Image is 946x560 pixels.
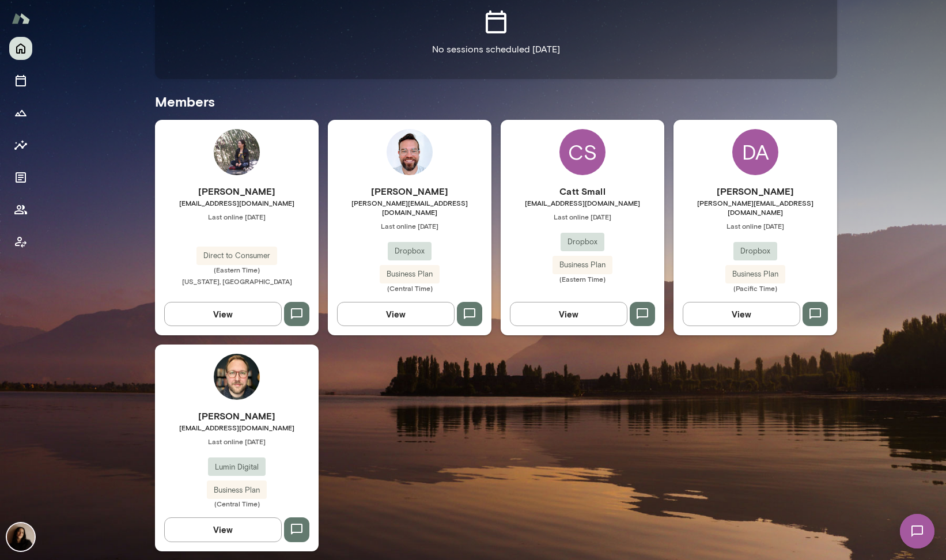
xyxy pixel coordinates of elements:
span: Last online [DATE] [155,437,319,446]
h6: [PERSON_NAME] [155,184,319,198]
span: [PERSON_NAME][EMAIL_ADDRESS][DOMAIN_NAME] [673,198,837,217]
span: Last online [DATE] [501,212,664,221]
span: [EMAIL_ADDRESS][DOMAIN_NAME] [155,198,319,207]
h6: [PERSON_NAME] [328,184,491,198]
div: CS [559,129,606,175]
span: Dropbox [388,245,432,257]
button: View [164,302,282,326]
span: (Eastern Time) [155,265,319,274]
button: View [510,302,627,326]
h6: [PERSON_NAME] [673,184,837,198]
button: Documents [9,166,32,189]
span: Business Plan [553,259,612,271]
img: Brandon Griswold [214,354,260,400]
span: (Central Time) [155,499,319,508]
span: Last online [DATE] [155,212,319,221]
span: (Pacific Time) [673,283,837,293]
span: [EMAIL_ADDRESS][DOMAIN_NAME] [501,198,664,207]
span: [PERSON_NAME][EMAIL_ADDRESS][DOMAIN_NAME] [328,198,491,217]
span: Business Plan [380,268,440,280]
span: Dropbox [733,245,777,257]
img: Jenesis M Gallego [214,129,260,175]
h5: Members [155,92,837,111]
h6: [PERSON_NAME] [155,409,319,423]
button: Home [9,37,32,60]
button: Insights [9,134,32,157]
span: Last online [DATE] [328,221,491,230]
span: (Central Time) [328,283,491,293]
button: Members [9,198,32,221]
span: Business Plan [207,485,267,496]
img: Mento [12,7,30,29]
span: Direct to Consumer [196,250,277,262]
span: Dropbox [561,236,604,248]
img: Chris Meeks [387,129,433,175]
h6: Catt Small [501,184,664,198]
button: Growth Plan [9,101,32,124]
span: [EMAIL_ADDRESS][DOMAIN_NAME] [155,423,319,432]
button: Client app [9,230,32,253]
button: View [337,302,455,326]
span: Lumin Digital [208,461,266,473]
div: DA [732,129,778,175]
span: (Eastern Time) [501,274,664,283]
button: View [164,517,282,542]
span: Last online [DATE] [673,221,837,230]
button: View [683,302,800,326]
button: Sessions [9,69,32,92]
span: [US_STATE], [GEOGRAPHIC_DATA] [182,277,292,285]
span: Business Plan [725,268,785,280]
img: Fiona Nodar [7,523,35,551]
p: No sessions scheduled [DATE] [432,43,560,56]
